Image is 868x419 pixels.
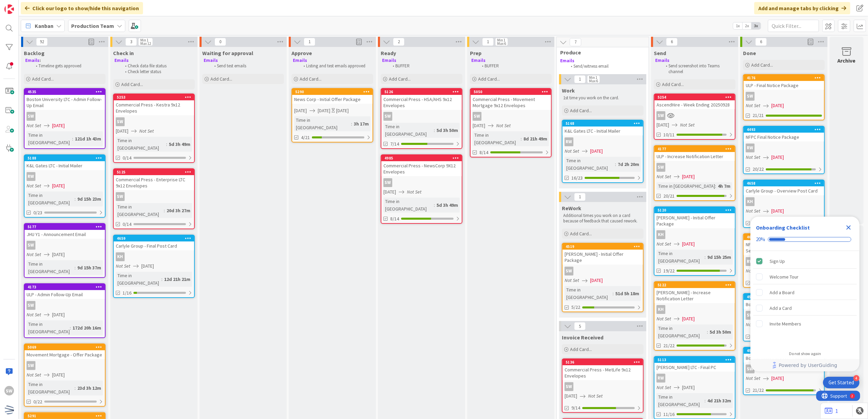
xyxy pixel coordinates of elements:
[292,89,373,104] div: 5290News Corp - Initial Offer Package
[25,344,105,359] div: 5069Movement Mortgage - Offer Package
[563,267,643,275] div: SW
[566,244,643,249] div: 4519
[744,75,824,90] div: 4176ULP - Final Notice Package
[744,240,824,255] div: NFPC Initial Offer Package - Lloyds Segment
[744,127,824,133] div: 4493
[743,50,756,56] span: Done
[71,22,114,29] b: Production Team
[733,22,742,29] span: 1x
[657,182,715,190] div: Time in [GEOGRAPHIC_DATA]
[121,69,194,74] li: Check letter status
[471,89,551,110] div: 5050Commercial Press - Movement Mortgage 9x12 Envelopes
[381,89,462,95] div: 5126
[751,251,859,347] div: Checklist items
[435,127,460,134] div: 5d 3h 50m
[658,147,735,151] div: 4177
[318,107,330,114] span: [DATE]
[434,127,435,134] span: :
[563,137,643,146] div: RW
[566,121,643,126] div: 5168
[744,311,824,320] div: SW
[35,22,53,30] span: Kanban
[300,76,321,82] span: Add Card...
[381,95,462,110] div: Commercial Press - HSA/AHS 9x12 Envelopes
[654,230,735,239] div: KH
[24,50,45,56] span: Backlog
[352,120,370,128] div: 3h 17m
[744,133,824,141] div: NFPC Final Notice Package
[654,146,735,152] div: 4177
[113,50,134,56] span: Check in
[478,76,500,82] span: Add Card...
[33,209,42,216] span: 0/23
[655,57,669,63] strong: Emails
[215,38,226,46] span: 0
[654,163,735,172] div: SW
[117,170,194,174] div: 5125
[121,63,194,69] li: Check data file status
[742,22,752,29] span: 2x
[25,172,105,181] div: RW
[744,257,824,266] div: RW
[383,178,392,187] div: SW
[770,257,785,265] div: Sign Up
[116,128,128,135] span: [DATE]
[746,208,760,214] i: Not Set
[470,50,482,56] span: Prep
[202,50,253,56] span: Waiting for approval
[756,223,810,232] div: Onboarding Checklist
[570,231,592,237] span: Add Card...
[590,148,603,155] span: [DATE]
[563,244,643,250] div: 4519
[662,63,735,74] li: Send screenshot into Teams channel
[407,189,422,195] i: Not Set
[666,38,678,46] span: 6
[752,22,761,29] span: 3x
[747,181,824,186] div: 4658
[565,137,573,146] div: RW
[479,149,488,156] span: 8/14
[746,102,760,108] i: Not Set
[25,230,105,239] div: JHU Y1 - Announcement Email
[521,135,522,143] span: :
[744,234,824,240] div: 4697
[116,192,125,201] div: SW
[114,252,194,261] div: KH
[746,144,755,152] div: RW
[747,76,824,80] div: 4176
[771,154,784,161] span: [DATE]
[522,135,549,143] div: 8d 21h 49m
[116,203,164,218] div: Time in [GEOGRAPHIC_DATA]
[751,359,859,371] div: Footer
[747,235,824,239] div: 4697
[744,92,824,101] div: SW
[32,76,54,82] span: Add Card...
[301,134,310,141] span: 4/21
[716,182,732,190] div: 4h 7m
[121,81,143,87] span: Add Card...
[744,180,824,186] div: 4658
[753,112,764,119] span: 21/21
[654,146,735,161] div: 4177ULP - Increase Notification Letter
[657,241,671,247] i: Not Set
[116,252,125,261] div: KH
[754,359,856,371] a: Powered by UserGuiding
[434,201,435,209] span: :
[654,213,735,228] div: [PERSON_NAME] - Initial Offer Package
[114,169,194,190] div: 5125Commercial Press - Enterprise LTC 9x12 Envelopes
[838,56,856,65] div: Archive
[754,2,850,14] div: Add and manage tabs by clicking
[657,111,665,120] div: SW
[21,2,143,14] div: Click our logo to show/hide this navigation
[27,183,41,189] i: Not Set
[27,122,41,129] i: Not Set
[25,57,40,63] strong: Emails
[654,282,735,303] div: 5122[PERSON_NAME] - Increase Notification Letter
[715,182,716,190] span: :
[382,57,396,63] strong: Emails
[657,121,669,129] span: [DATE]
[25,284,105,290] div: 4173
[384,89,462,94] div: 5126
[497,42,506,45] div: Max 6
[825,407,838,415] a: 1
